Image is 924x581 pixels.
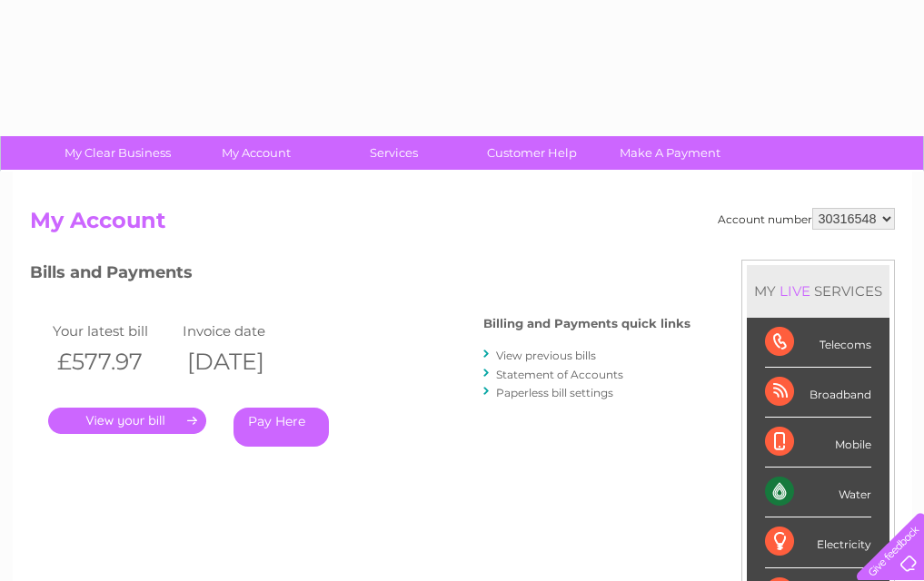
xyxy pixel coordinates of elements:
[233,408,329,447] a: Pay Here
[30,208,895,242] h2: My Account
[43,136,193,170] a: My Clear Business
[483,317,691,330] h4: Billing and Payments quick links
[457,136,607,170] a: Customer Help
[776,282,814,300] div: LIVE
[319,136,469,170] a: Services
[496,386,613,399] a: Paperless bill settings
[747,265,889,317] div: MY SERVICES
[48,408,206,434] a: .
[178,319,309,343] td: Invoice date
[496,368,623,381] a: Statement of Accounts
[718,208,895,230] div: Account number
[496,349,596,362] a: View previous bills
[765,418,871,468] div: Mobile
[48,343,179,380] th: £577.97
[765,517,871,567] div: Electricity
[178,343,309,380] th: [DATE]
[181,136,331,170] a: My Account
[30,260,691,291] h3: Bills and Payments
[595,136,745,170] a: Make A Payment
[765,368,871,418] div: Broadband
[765,318,871,368] div: Telecoms
[765,468,871,517] div: Water
[48,319,179,343] td: Your latest bill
